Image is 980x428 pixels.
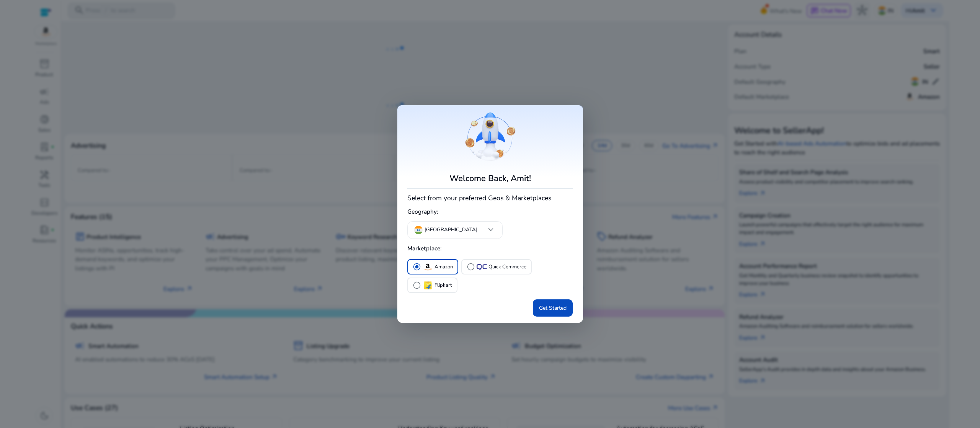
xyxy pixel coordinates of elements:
[407,205,573,219] h5: Geography:
[414,226,423,234] img: in.svg
[486,225,496,235] span: keyboard_arrow_down
[423,280,433,290] img: flipkart.svg
[539,304,567,312] span: Get Started
[477,264,487,270] img: QC-logo.svg
[425,226,477,234] p: [GEOGRAPHIC_DATA]
[413,263,421,271] span: radio_button_checked
[434,281,452,289] p: Flipkart
[407,242,573,255] h5: Marketplace:
[434,263,453,271] p: Amazon
[467,263,475,271] span: radio_button_unchecked
[533,299,573,317] button: Get Started
[407,192,573,202] h4: Select from your preferred Geos & Marketplaces
[488,263,526,271] p: Quick Commerce
[423,262,433,272] img: amazon.svg
[413,281,421,289] span: radio_button_unchecked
